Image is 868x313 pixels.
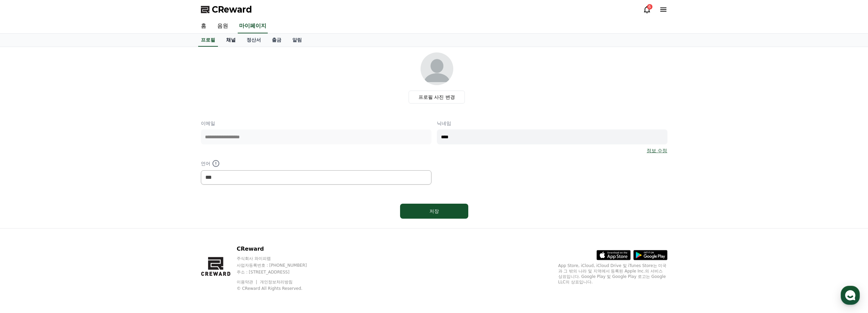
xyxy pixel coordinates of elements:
p: 주소 : [STREET_ADDRESS] [237,269,320,275]
a: 메시지를 입력하세요. [10,99,123,115]
a: 프로필 [198,34,218,47]
p: © CReward All Rights Reserved. [237,286,320,291]
span: 몇 분 내 답변 받으실 수 있어요 [42,118,99,123]
span: 메시지를 입력하세요. [14,104,63,110]
a: 채널톡이용중 [52,134,81,140]
p: 이메일 [201,120,431,127]
p: CReward [237,245,320,253]
div: 안녕하세요. [PERSON_NAME]는 순차적으로 채널의 콘텐츠를 검토하여 승인 처리하고 있습니다. 다만, 최근 일부 플랫폼에서 이슈가 발생한 뒤, 또 다른 플랫폼에서도 문제... [28,78,120,92]
p: 사업자등록번호 : [PHONE_NUMBER] [237,263,320,268]
a: 개인정보처리방침 [260,280,293,284]
a: 설정 [88,216,131,233]
span: 이용중 [59,135,81,139]
span: 홈 [21,226,26,232]
p: 언어 [201,159,431,168]
a: 이용약관 [237,280,258,284]
a: 마이페이지 [238,19,268,33]
button: 저장 [400,204,468,219]
a: Creward09-19 안녕하세요. [PERSON_NAME]는 순차적으로 채널의 콘텐츠를 검토하여 승인 처리하고 있습니다. 다만, 최근 일부 플랫폼에서 이슈가 발생한 뒤, 또... [8,69,125,95]
span: CReward [212,4,252,15]
div: 09-19 [54,73,65,78]
p: 닉네임 [437,120,667,127]
a: 출금 [266,34,287,47]
img: profile_image [421,52,453,85]
a: CReward [201,4,252,15]
label: 프로필 사진 변경 [409,91,465,104]
p: 주식회사 와이피랩 [237,256,320,261]
a: 홈 [2,216,45,233]
b: 채널톡 [59,135,70,139]
span: 운영시간 보기 [89,55,117,61]
div: 6 [647,4,652,10]
span: 설정 [105,226,114,232]
a: 알림 [287,34,307,47]
a: 대화 [45,216,88,233]
a: 채널 [221,34,241,47]
div: Creward [28,72,50,78]
a: 정보 수정 [647,147,667,154]
span: 대화 [62,226,71,232]
a: 정산서 [241,34,266,47]
div: 저장 [414,208,455,215]
h1: CReward [8,51,48,62]
a: 홈 [195,19,212,33]
a: 6 [643,5,651,14]
p: App Store, iCloud, iCloud Drive 및 iTunes Store는 미국과 그 밖의 나라 및 지역에서 등록된 Apple Inc.의 서비스 상표입니다. Goo... [558,263,667,285]
button: 운영시간 보기 [87,54,125,62]
a: 음원 [212,19,234,33]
